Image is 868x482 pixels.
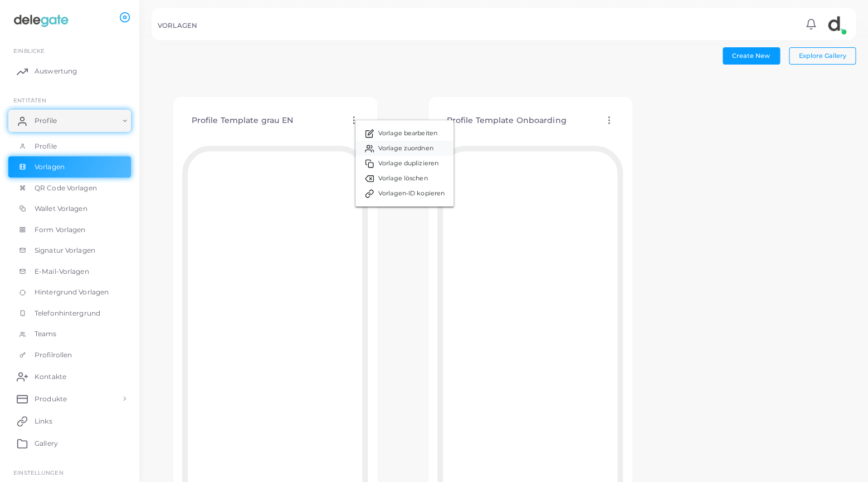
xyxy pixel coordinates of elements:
a: avatar [821,13,850,35]
a: QR Code Vorlagen [8,178,131,199]
a: Hintergrund Vorlagen [8,282,131,303]
a: Signatur Vorlagen [8,240,131,261]
a: Wallet Vorlagen [8,198,131,219]
a: Links [8,410,131,432]
a: Profile [8,136,131,157]
h4: Profile Template grau EN [192,116,294,125]
span: Hintergrund Vorlagen [35,287,109,297]
span: ENTITÄTEN [13,97,46,104]
span: Profile [35,141,57,151]
span: Signatur Vorlagen [35,245,95,255]
button: Create New [723,47,780,64]
span: QR Code Vorlagen [35,183,97,193]
span: Einstellungen [13,469,63,476]
span: Produkte [35,394,67,404]
span: Explore Gallery [799,52,846,60]
a: Telefonhintergrund [8,303,131,324]
a: Profile [8,110,131,132]
span: Auswertung [35,66,77,76]
span: Gallery [35,439,58,449]
span: Form Vorlagen [35,225,85,235]
span: Profile [35,116,57,126]
a: Auswertung [8,60,131,82]
img: avatar [825,13,847,35]
span: Telefonhintergrund [35,308,100,318]
button: Explore Gallery [789,47,856,64]
a: Produkte [8,387,131,410]
span: Kontakte [35,372,66,382]
h5: VORLAGEN [158,22,197,29]
a: Gallery [8,432,131,454]
img: logo [10,11,72,31]
a: Vorlagen [8,156,131,178]
span: Create New [732,52,770,60]
span: EINBLICKE [13,47,45,54]
span: Profilrollen [35,350,72,360]
span: E-Mail-Vorlagen [35,267,89,277]
a: E-Mail-Vorlagen [8,261,131,282]
span: Wallet Vorlagen [35,204,87,214]
span: Vorlagen [35,162,65,172]
a: Profilrollen [8,345,131,366]
a: Kontakte [8,365,131,387]
span: Teams [35,329,57,339]
h4: Profile Template Onboarding [447,116,567,125]
a: Form Vorlagen [8,219,131,240]
span: Links [35,416,52,426]
a: Teams [8,323,131,345]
